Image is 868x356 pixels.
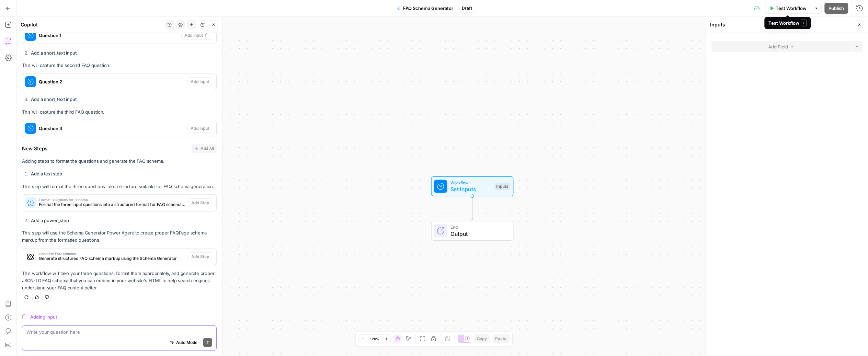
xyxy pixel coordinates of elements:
span: Generate FAQ Schema [39,252,185,255]
span: Add Field [768,43,788,50]
strong: Add a short_text input [31,50,77,56]
div: EndOutput [409,221,536,241]
span: Test Workflow [776,5,807,12]
button: Publish [825,3,848,14]
button: Add Field [712,41,851,52]
p: This step will use the Schema Generator Power Agent to create proper FAQPage schema markup from t... [22,229,217,244]
p: This workflow will take your three questions, format them appropriately, and generate proper JSON... [22,270,217,291]
span: Question 2 [39,78,185,85]
strong: Add a short_text input [31,96,77,102]
span: Copy [477,336,487,342]
span: Format the three input questions into a structured format for FAQ schema generation [39,202,185,208]
span: Question 3 [39,125,185,132]
h3: New Steps [22,144,217,153]
span: Add Step [191,200,209,206]
span: Draft [462,5,472,11]
strong: Add a text step [31,171,62,176]
div: WorkflowSet InputsInputs [409,176,536,196]
span: Generate structured FAQ schema markup using the Schema Generator [39,255,185,262]
span: Add Input [191,125,209,131]
span: Output [450,230,506,238]
button: Add Step [188,252,212,261]
span: 120% [370,336,379,342]
p: This will capture the third FAQ question. [22,108,217,116]
div: Inputs [495,183,510,190]
p: This step will format the three questions into a structure suitable for FAQ schema generation. [22,183,217,190]
div: Adding input [30,313,217,320]
span: Add Input [191,79,209,85]
span: Format Questions for Schema [39,198,185,202]
p: Adding steps to format the questions and generate the FAQ schema. [22,158,217,165]
button: Copy [474,334,490,343]
span: Auto Mode [176,340,197,346]
span: End [450,224,506,230]
span: Publish [829,5,844,12]
span: Add All [201,146,214,152]
button: Add Input [181,31,212,40]
div: Test Workflow [769,20,807,26]
button: Auto Mode [167,338,201,347]
button: Add All [192,144,217,153]
span: Workflow [450,179,491,186]
g: Edge from start to end [471,196,473,220]
button: FAQ Schema Generator [393,3,457,14]
div: Inputs [710,21,853,28]
button: Add Input [187,77,212,86]
p: This will capture the second FAQ question. [22,62,217,69]
span: Add Step [191,254,209,260]
span: Question 1 [39,32,179,39]
span: FAQ Schema Generator [403,5,453,12]
button: Add Input [187,124,212,133]
div: Copilot [21,21,163,28]
strong: Add a power_step [31,218,69,223]
button: Paste [493,334,510,343]
span: Set Inputs [450,185,491,193]
span: T [801,20,807,26]
span: Paste [495,336,507,342]
button: Test Workflow [765,3,811,14]
span: Add Input [184,32,203,38]
button: Add Step [188,198,212,207]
